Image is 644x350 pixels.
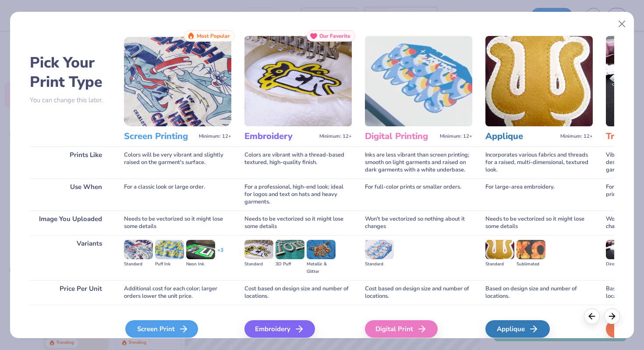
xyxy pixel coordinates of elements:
[30,146,111,179] div: Prints Like
[365,36,472,126] img: Digital Printing
[244,211,352,235] div: Needs to be vectorized so it might lose some details
[244,280,352,305] div: Cost based on design size and number of locations.
[365,240,394,259] img: Standard
[124,36,231,126] img: Screen Printing
[440,133,472,139] span: Minimum: 12+
[614,16,630,32] button: Close
[125,320,198,338] div: Screen Print
[485,211,593,235] div: Needs to be vectorized so it might lose some details
[244,261,273,268] div: Standard
[485,320,550,338] div: Applique
[307,240,336,259] img: Metallic & Glitter
[365,179,472,211] div: For full-color prints or smaller orders.
[365,131,436,142] h3: Digital Printing
[124,131,195,142] h3: Screen Printing
[319,133,352,139] span: Minimum: 12+
[186,240,215,259] img: Neon Ink
[244,131,316,142] h3: Embroidery
[30,179,111,211] div: Use When
[124,240,153,259] img: Standard
[485,179,593,211] div: For large-area embroidery.
[124,179,231,211] div: For a classic look or large order.
[517,261,545,268] div: Sublimated
[124,211,231,235] div: Needs to be vectorized so it might lose some details
[485,280,593,305] div: Based on design size and number of locations.
[365,261,394,268] div: Standard
[30,235,111,280] div: Variants
[485,146,593,179] div: Incorporates various fabrics and threads for a raised, multi-dimensional, textured look.
[124,280,231,305] div: Additional cost for each color; larger orders lower the unit price.
[197,33,230,39] span: Most Popular
[517,240,545,259] img: Sublimated
[485,131,557,142] h3: Applique
[244,146,352,179] div: Colors are vibrant with a thread-based textured, high-quality finish.
[217,246,223,261] div: + 3
[606,240,635,259] img: Direct-to-film
[606,261,635,268] div: Direct-to-film
[244,320,315,338] div: Embroidery
[199,133,231,139] span: Minimum: 12+
[365,146,472,179] div: Inks are less vibrant than screen printing; smooth on light garments and raised on dark garments ...
[244,36,352,126] img: Embroidery
[155,240,184,259] img: Puff Ink
[485,240,514,259] img: Standard
[307,261,336,275] div: Metallic & Glitter
[485,261,514,268] div: Standard
[30,96,111,104] p: You can change this later.
[365,280,472,305] div: Cost based on design size and number of locations.
[365,211,472,235] div: Won't be vectorized so nothing about it changes
[560,133,593,139] span: Minimum: 12+
[186,261,215,268] div: Neon Ink
[30,280,111,305] div: Price Per Unit
[244,240,273,259] img: Standard
[124,146,231,179] div: Colors will be very vibrant and slightly raised on the garment's surface.
[365,320,438,338] div: Digital Print
[244,179,352,211] div: For a professional, high-end look; ideal for logos and text on hats and heavy garments.
[30,211,111,235] div: Image You Uploaded
[155,261,184,268] div: Puff Ink
[30,53,111,92] h2: Pick Your Print Type
[124,261,153,268] div: Standard
[485,36,593,126] img: Applique
[276,261,304,268] div: 3D Puff
[319,33,350,39] span: Our Favorite
[276,240,304,259] img: 3D Puff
